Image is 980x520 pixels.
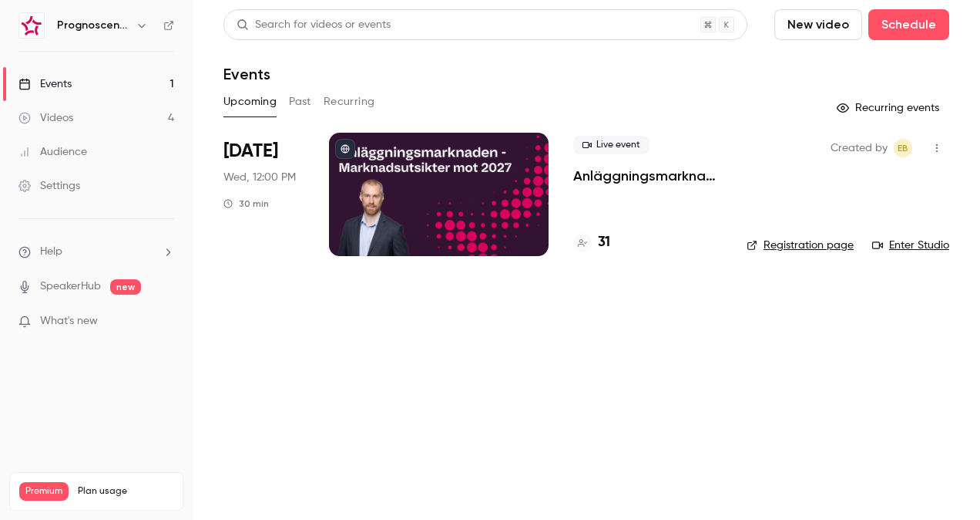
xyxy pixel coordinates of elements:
a: 31 [573,232,610,253]
h4: 31 [598,232,610,253]
span: new [110,279,141,295]
div: Videos [18,110,73,126]
h6: Prognoscentret | Powered by Hubexo [57,18,129,33]
button: New video [774,9,862,40]
button: Past [289,89,311,114]
span: Created by [831,139,888,157]
span: Live event [573,136,649,154]
span: Emelie Bratt [894,139,912,157]
div: Settings [18,178,80,194]
a: Anläggningsmarknaden: Marknadsutsikter mot 2027 [573,167,722,185]
div: Search for videos or events [237,17,391,33]
h1: Events [223,65,270,83]
span: Plan usage [78,485,173,498]
span: EB [898,139,908,157]
img: Prognoscentret | Powered by Hubexo [19,13,44,38]
span: Premium [19,482,69,501]
div: 30 min [223,198,269,210]
span: Help [40,244,62,260]
div: Audience [18,144,87,160]
a: Enter Studio [872,238,949,253]
span: What's new [40,313,98,329]
a: SpeakerHub [40,279,101,295]
div: Events [18,76,72,92]
iframe: Noticeable Trigger [156,315,174,329]
button: Schedule [868,9,949,40]
span: Wed, 12:00 PM [223,170,296,185]
button: Recurring events [830,96,949,120]
button: Upcoming [223,89,277,114]
span: [DATE] [223,139,278,164]
a: Registration page [747,238,854,253]
div: Sep 17 Wed, 12:00 PM (Europe/Stockholm) [223,133,304,256]
li: help-dropdown-opener [18,244,174,260]
button: Recurring [324,89,375,114]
